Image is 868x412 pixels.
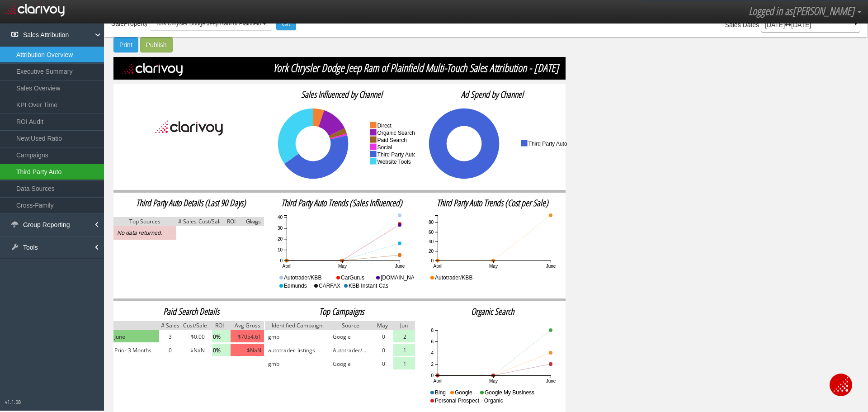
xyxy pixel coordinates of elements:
text: 30 [278,226,283,231]
span: organic search [471,305,514,317]
text: CARFAX [319,283,340,289]
img: light-green.png [212,330,234,342]
text: direct [377,123,392,129]
text: April [433,264,442,269]
img: light-green.png [393,357,415,369]
text: Autotrader/KBB [284,275,321,281]
text: June [546,379,556,384]
td: gmb [264,330,329,344]
td: $NaN [182,344,208,357]
text: 60 [429,230,434,235]
text: 0 [280,258,283,263]
td: Autotrader/KBB [329,344,372,357]
img: grey.png [182,321,208,330]
a: ▼ [852,19,860,33]
text: [DOMAIN_NAME] [381,275,424,281]
text: May [489,379,498,384]
text: April [283,264,292,269]
text: KBB Instant Cas [349,283,388,289]
img: light-green.png [393,344,415,356]
span: 0 [382,332,385,341]
text: 4 [431,350,434,355]
span: Sales [725,21,741,28]
text: June [395,264,405,269]
text: May [338,264,347,269]
td: gmb [264,357,329,371]
img: light-green.png [212,344,234,356]
td: No data returned. [113,226,176,240]
text: Google My Business [485,389,534,396]
h2: Paid Search Details [116,307,266,317]
span: 1 [403,346,406,355]
img: grey.png [231,321,264,330]
td: Google [329,357,372,371]
text: social [377,144,392,151]
img: light-green.png [393,330,415,342]
text: 20 [278,237,283,242]
span: 1 [403,360,406,369]
text: 0 [431,373,434,378]
img: Clarivoy_black_text.png [155,116,223,141]
text: third party auto [377,152,416,158]
img: grey.png [113,217,176,226]
h2: Top Campaigns [266,307,417,317]
span: $NaN [247,346,261,355]
span: June [114,332,125,341]
span: 0% [213,346,221,355]
img: grey.png [220,217,242,226]
text: organic search [377,130,415,136]
text: Edmunds [284,283,307,289]
h2: Ad Spend by Channel [417,90,568,99]
img: grey.png [372,321,393,330]
img: grey.png [242,217,264,226]
a: Logged in as[PERSON_NAME] [742,0,868,22]
span: Dates [743,21,759,28]
span: 2 [403,332,406,341]
button: York Chrysler Dodge Jeep Ram of Plainfield [150,17,272,31]
img: pink.png [231,344,264,356]
span: 0 [382,360,385,369]
text: June [546,264,556,269]
span: 0% [213,332,221,341]
img: grey.png [176,217,198,226]
button: Publish [140,37,173,52]
text: website tools [377,159,411,165]
text: April [433,379,442,384]
text: Personal Prospect - Organic [435,398,503,404]
text: 40 [278,215,283,220]
text: 8 [431,328,434,333]
span: Prior 3 Months [114,346,151,355]
text: 0 [431,258,434,263]
td: $0.00 [182,330,208,344]
text: 6 [431,339,434,344]
img: black.png [113,57,566,80]
span: 0 [382,346,385,355]
h2: Sales Influenced by Channel [266,90,417,99]
text: Autotrader/KBB [435,275,472,281]
text: 40 [429,239,434,244]
text: 20 [429,249,434,254]
img: clarivoy logo [5,1,65,17]
span: [PERSON_NAME] [793,3,854,18]
img: grey.png [208,321,231,330]
img: grey.png [393,321,415,330]
h2: Third Party Auto Details (Last 90 Days) [116,198,266,208]
img: green.png [113,330,159,342]
span: York Chrysler Dodge Jeep Ram of Plainfield [156,20,261,27]
img: grey.png [265,321,329,330]
span: $7054.61 [238,332,261,341]
td: Google [329,330,372,344]
td: 0 [159,344,181,357]
span: York Chrysler Dodge Jeep Ram of Plainfield Multi-Touch Sales Attribution - [DATE] [107,60,559,76]
text: May [489,264,498,269]
button: Print [113,37,138,52]
td: 3 [159,330,181,344]
p: [DATE] [DATE] [765,22,856,28]
text: paid search [377,137,407,143]
span: Logged in as [749,3,793,18]
text: 10 [278,247,283,252]
text: third party auto [528,141,567,147]
img: pink.png [231,330,264,342]
text: Bing [435,389,446,396]
text: Google [455,389,472,396]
